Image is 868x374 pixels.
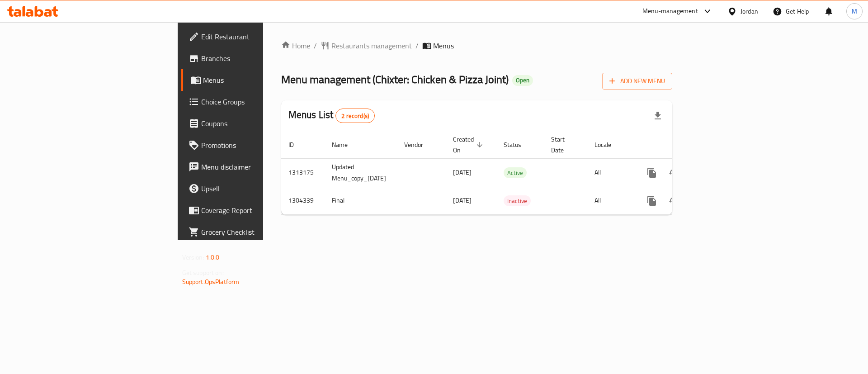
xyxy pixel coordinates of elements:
[453,166,472,178] span: [DATE]
[181,69,323,91] a: Menus
[741,6,758,16] div: Jordan
[336,112,374,120] span: 2 record(s)
[201,96,316,107] span: Choice Groups
[641,190,663,212] button: more
[512,76,533,84] span: Open
[181,178,323,199] a: Upsell
[512,75,533,86] div: Open
[453,134,486,156] span: Created On
[181,156,323,178] a: Menu disclaimer
[404,139,435,150] span: Vendor
[852,6,857,16] span: M
[181,113,323,134] a: Coupons
[181,47,323,69] a: Branches
[544,158,587,187] td: -
[281,69,509,90] span: Menu management ( Chixter: Chicken & Pizza Joint )
[182,276,240,288] a: Support.OpsPlatform
[201,53,316,64] span: Branches
[181,91,323,113] a: Choice Groups
[504,139,533,150] span: Status
[201,183,316,194] span: Upsell
[641,162,663,184] button: more
[201,118,316,129] span: Coupons
[504,196,531,206] span: Inactive
[321,40,412,51] a: Restaurants management
[634,131,735,159] th: Actions
[663,190,684,212] button: Change Status
[181,221,323,243] a: Grocery Checklist
[544,187,587,214] td: -
[587,187,634,214] td: All
[182,267,224,279] span: Get support on:
[201,227,316,237] span: Grocery Checklist
[594,139,623,150] span: Locale
[453,194,472,206] span: [DATE]
[181,134,323,156] a: Promotions
[325,158,397,187] td: Updated Menu_copy_[DATE]
[288,108,375,123] h2: Menus List
[642,6,698,17] div: Menu-management
[332,139,359,150] span: Name
[335,109,375,123] div: Total records count
[663,162,684,184] button: Change Status
[504,168,527,178] span: Active
[201,31,316,42] span: Edit Restaurant
[609,76,665,87] span: Add New Menu
[331,40,412,51] span: Restaurants management
[587,158,634,187] td: All
[551,134,576,156] span: Start Date
[647,105,669,127] div: Export file
[206,251,220,263] span: 1.0.0
[203,75,316,85] span: Menus
[281,40,673,51] nav: breadcrumb
[415,40,419,51] li: /
[288,139,306,150] span: ID
[433,40,454,51] span: Menus
[181,199,323,221] a: Coverage Report
[281,131,735,215] table: enhanced table
[325,187,397,214] td: Final
[201,140,316,151] span: Promotions
[201,205,316,216] span: Coverage Report
[201,161,316,172] span: Menu disclaimer
[182,251,204,263] span: Version:
[602,73,672,90] button: Add New Menu
[181,26,323,47] a: Edit Restaurant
